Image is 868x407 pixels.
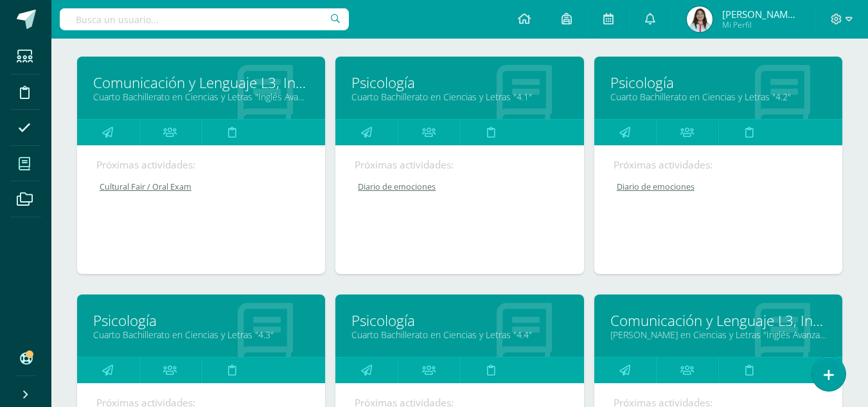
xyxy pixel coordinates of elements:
a: Cuarto Bachillerato en Ciencias y Letras "4.3" [93,329,309,341]
div: Próximas actividades: [96,158,306,172]
a: Cultural Fair / Oral Exam [96,181,307,192]
a: Cuarto Bachillerato en Ciencias y Letras "4.4" [351,329,567,341]
span: Mi Perfil [722,19,799,30]
a: [PERSON_NAME] en Ciencias y Letras "Inglés Avanzado" [610,329,826,341]
div: Próximas actividades: [355,158,564,172]
a: Cuarto Bachillerato en Ciencias y Letras "4.1" [351,91,567,103]
a: Cuarto Bachillerato en Ciencias y Letras "Inglés Avanzado" [93,91,309,103]
a: Comunicación y Lenguaje L3, Inglés 4 [93,73,309,93]
a: Psicología [351,311,567,330]
a: Diario de emociones [614,181,824,192]
input: Busca un usuario... [60,8,349,30]
a: Psicología [351,73,567,93]
img: 211620a42b4d4c323798e66537dd9bac.png [687,6,713,32]
a: Psicología [610,73,826,93]
span: [PERSON_NAME] [PERSON_NAME] [722,8,799,21]
a: Cuarto Bachillerato en Ciencias y Letras "4.2" [610,91,826,103]
a: Diario de emociones [355,181,565,192]
div: Próximas actividades: [614,158,823,172]
a: Psicología [93,311,309,330]
a: Comunicación y Lenguaje L3, Inglés 5 [610,311,826,330]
